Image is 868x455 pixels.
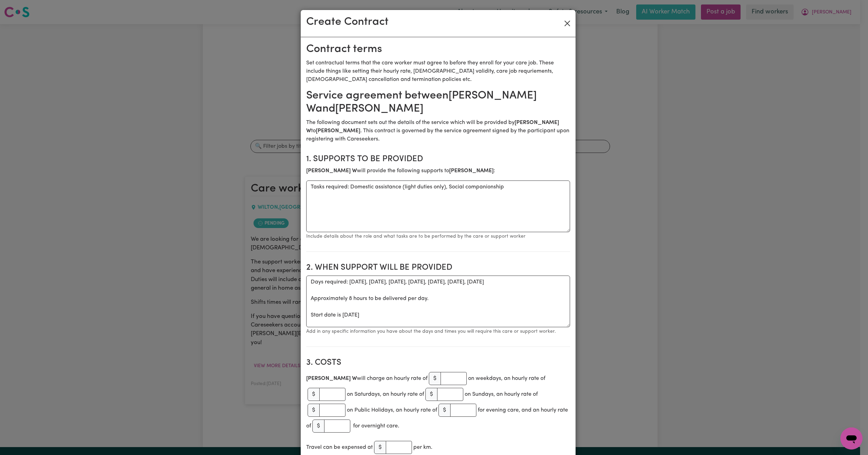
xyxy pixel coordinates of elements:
[306,89,570,116] h2: Service agreement between [PERSON_NAME] W and [PERSON_NAME]
[449,168,494,174] b: [PERSON_NAME]
[374,441,386,454] span: $
[306,120,559,134] b: [PERSON_NAME] W
[306,168,357,174] b: [PERSON_NAME] W
[306,59,570,84] p: Set contractual terms that the care worker must agree to before they enroll for your care job. Th...
[316,128,360,134] b: [PERSON_NAME]
[306,43,570,56] h2: Contract terms
[306,329,556,334] small: Add in any specific information you have about the days and times you will require this care or s...
[306,234,526,239] small: Include details about the role and what tasks are to be performed by the care or support worker
[840,427,862,449] iframe: Button to launch messaging window, conversation in progress
[306,15,389,29] h2: Create Contract
[438,404,451,417] span: $
[425,388,437,401] span: $
[308,388,320,401] span: $
[308,404,320,417] span: $
[429,372,441,385] span: $
[306,180,570,232] textarea: Tasks required: Domestic assistance (light duties only), Social companionship
[306,167,570,175] p: will provide the following supports to :
[306,371,570,434] div: will charge an hourly rate of on weekdays, an hourly rate of on Saturdays, an hourly rate of on S...
[306,263,570,273] h2: 2. When support will be provided
[562,18,573,29] button: Close
[306,118,570,143] p: The following document sets out the details of the service which will be provided by to . This co...
[306,154,570,164] h2: 1. Supports to be provided
[306,276,570,327] textarea: Days required: [DATE], [DATE], [DATE], [DATE], [DATE], [DATE], [DATE] Approximately 8 hours to be...
[312,420,324,433] span: $
[306,376,357,381] b: [PERSON_NAME] W
[306,358,570,368] h2: 3. Costs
